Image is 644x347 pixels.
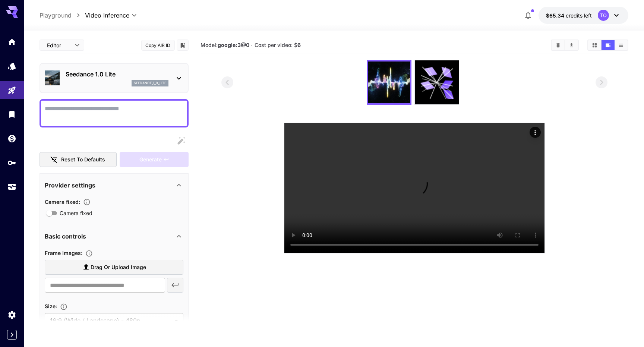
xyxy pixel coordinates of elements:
[60,209,92,217] span: Camera fixed
[85,11,129,20] span: Video Inference
[45,227,183,245] div: Basic controls
[251,41,253,50] p: ·
[45,303,57,309] span: Size :
[45,67,183,89] div: Seedance 1.0 Liteseedance_1_0_lite
[587,40,628,51] div: Show videos in grid viewShow videos in video viewShow videos in list view
[201,42,249,48] span: Model:
[546,12,566,19] span: $65.34
[141,40,175,51] button: Copy AIR ID
[40,11,85,20] nav: breadcrumb
[255,42,301,48] span: Cost per video: $
[40,152,117,167] button: Reset to defaults
[7,86,16,95] div: Playground
[565,40,578,50] button: Download All
[7,61,16,71] div: Models
[134,81,166,86] p: seedance_1_0_lite
[7,110,16,119] div: Library
[7,37,16,47] div: Home
[588,40,601,50] button: Show videos in grid view
[615,40,628,50] button: Show videos in list view
[47,41,70,49] span: Editor
[552,40,565,50] button: Clear videos
[45,250,82,256] span: Frame Images :
[45,232,86,241] p: Basic controls
[566,12,592,19] span: credits left
[7,134,16,143] div: Wallet
[218,42,249,48] b: google:3@0
[66,70,168,79] p: Seedance 1.0 Lite
[179,41,186,50] button: Add to library
[297,42,301,48] b: 6
[539,7,628,24] button: $65.34177TO
[602,40,615,50] button: Show videos in video view
[40,11,72,20] a: Playground
[598,10,609,21] div: TO
[7,182,16,192] div: Usage
[7,330,17,340] button: Expand sidebar
[45,260,183,275] label: Drag or upload image
[45,181,95,190] p: Provider settings
[368,61,410,103] img: wMF47wAAAAZJREFUAwB4zeuPQRNSmAAAAABJRU5ErkJggg==
[91,263,146,272] span: Drag or upload image
[551,40,579,51] div: Clear videosDownload All
[7,158,16,167] div: API Keys
[7,310,16,319] div: Settings
[57,303,70,310] button: Adjust the dimensions of the generated image by specifying its width and height in pixels, or sel...
[530,127,541,138] div: Actions
[546,12,592,19] div: $65.34177
[45,199,80,205] span: Camera fixed :
[82,250,96,257] button: Upload frame images.
[45,176,183,194] div: Provider settings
